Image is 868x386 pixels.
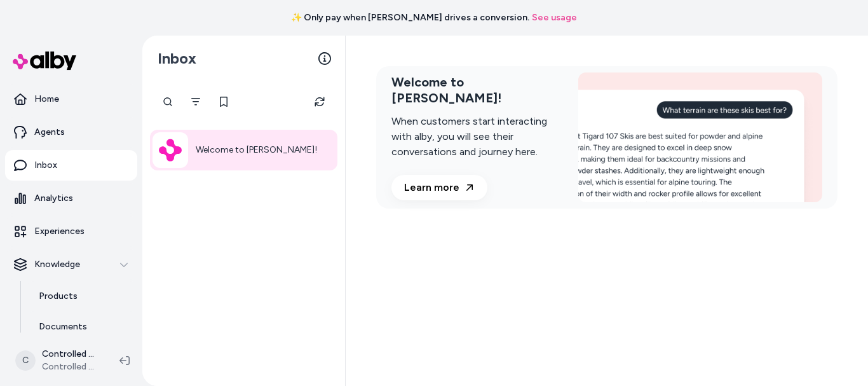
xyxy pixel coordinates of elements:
img: Welcome to alby! [578,72,822,202]
p: Welcome to [PERSON_NAME]! [196,142,317,158]
button: Refresh [307,89,332,114]
p: Inbox [34,159,57,172]
a: See usage [532,11,577,24]
h2: Welcome to [PERSON_NAME]! [391,74,563,106]
a: Analytics [5,183,137,214]
p: Products [39,290,78,303]
p: Agents [34,126,65,139]
p: Controlled Chaos Shopify [42,348,99,361]
a: Agents [5,117,137,148]
button: Filter [183,89,208,114]
button: Knowledge [5,249,137,280]
img: Alby [159,139,182,162]
button: CControlled Chaos ShopifyControlled Chaos [8,340,109,381]
p: Home [34,93,59,106]
span: ✨ Only pay when [PERSON_NAME] drives a conversion. [291,11,529,24]
p: Knowledge [34,258,80,271]
p: Analytics [34,192,73,205]
p: Documents [39,321,87,333]
p: When customers start interacting with alby, you will see their conversations and journey here. [391,114,563,160]
h2: Inbox [158,49,196,68]
a: Products [26,281,137,312]
a: Documents [26,312,137,342]
p: Experiences [34,225,85,238]
a: Inbox [5,150,137,181]
a: Experiences [5,216,137,247]
span: C [15,350,36,371]
img: alby Logo [13,52,76,70]
a: Home [5,84,137,114]
span: Controlled Chaos [42,361,99,373]
a: Learn more [391,175,487,200]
